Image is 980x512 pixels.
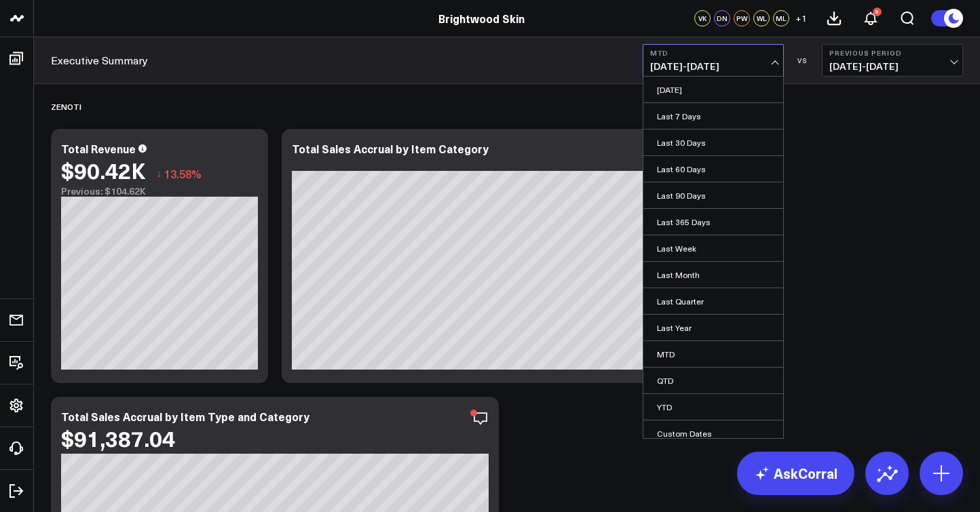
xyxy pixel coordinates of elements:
[61,426,175,450] div: $91,387.04
[643,420,783,446] a: Custom Dates
[737,452,854,495] a: AskCorral
[438,11,525,26] a: Brightwood Skin
[795,14,807,23] span: + 1
[643,156,783,182] a: Last 60 Days
[829,49,956,57] b: Previous Period
[829,61,956,72] span: [DATE] - [DATE]
[753,10,770,26] div: WL
[822,44,963,77] button: Previous Period[DATE]-[DATE]
[873,7,882,16] div: 8
[643,77,783,102] a: [DATE]
[292,141,489,156] div: Total Sales Accrual by Item Category
[643,235,783,261] a: Last Week
[643,209,783,235] a: Last 365 Days
[61,158,146,182] div: $90.42K
[791,56,815,64] div: VS
[714,10,730,26] div: DN
[773,10,789,26] div: ML
[643,44,784,77] button: MTD[DATE]-[DATE]
[793,10,809,26] button: +1
[643,315,783,340] a: Last Year
[156,165,162,182] span: ↓
[643,182,783,208] a: Last 90 Days
[734,10,750,26] div: PW
[694,10,711,26] div: VK
[643,262,783,288] a: Last Month
[51,53,148,68] a: Executive Summary
[164,166,202,181] span: 13.58%
[643,103,783,129] a: Last 7 Days
[643,341,783,367] a: MTD
[643,130,783,155] a: Last 30 Days
[643,288,783,314] a: Last Quarter
[650,61,776,72] span: [DATE] - [DATE]
[643,368,783,393] a: QTD
[61,141,136,156] div: Total Revenue
[61,186,258,197] div: Previous: $104.62K
[51,91,81,122] div: Zenoti
[61,409,309,424] div: Total Sales Accrual by Item Type and Category
[650,49,776,57] b: MTD
[643,394,783,420] a: YTD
